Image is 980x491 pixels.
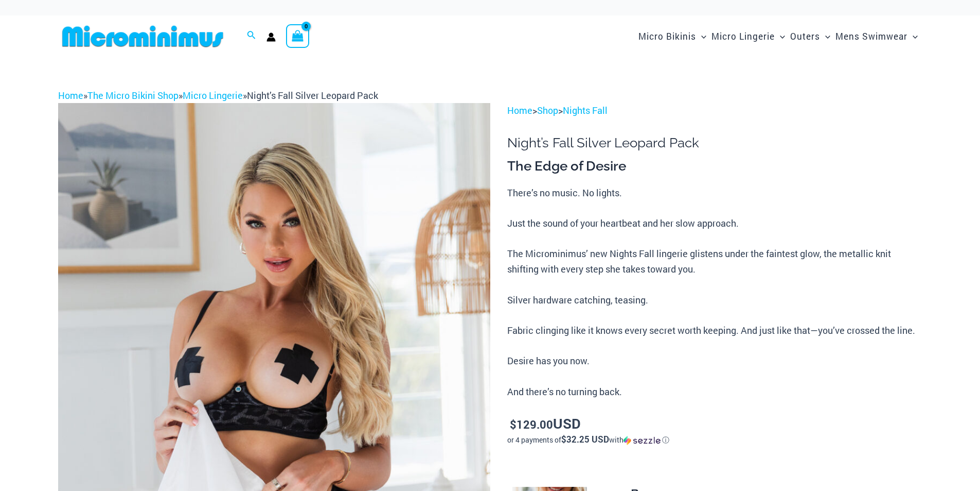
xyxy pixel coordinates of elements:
a: Mens SwimwearMenu ToggleMenu Toggle [833,21,920,52]
a: Shop [537,104,558,116]
span: Mens Swimwear [835,23,907,49]
img: MM SHOP LOGO FLAT [58,25,227,48]
bdi: 129.00 [510,417,553,432]
span: » » » [58,89,378,101]
span: Menu Toggle [820,23,830,49]
p: There’s no music. No lights. Just the sound of your heartbeat and her slow approach. The Micromin... [507,185,922,400]
a: Home [58,89,83,101]
span: Outers [790,23,820,49]
span: Micro Bikinis [638,23,696,49]
span: Menu Toggle [775,23,785,49]
p: USD [507,416,922,432]
h3: The Edge of Desire [507,158,922,175]
span: Night’s Fall Silver Leopard Pack [247,89,378,101]
a: Search icon link [247,29,256,43]
a: Home [507,104,532,116]
h1: Night’s Fall Silver Leopard Pack [507,135,922,151]
a: Account icon link [266,32,276,42]
a: Micro LingerieMenu ToggleMenu Toggle [709,21,788,52]
a: Micro BikinisMenu ToggleMenu Toggle [636,21,709,52]
span: $32.25 USD [561,433,609,445]
span: Micro Lingerie [711,23,775,49]
a: View Shopping Cart, empty [286,24,310,48]
span: $ [510,417,516,432]
nav: Site Navigation [634,19,922,54]
span: Menu Toggle [696,23,706,49]
a: Micro Lingerie [183,89,243,101]
p: > > [507,103,922,118]
img: Sezzle [623,436,661,445]
span: Menu Toggle [907,23,918,49]
a: Nights Fall [563,104,608,116]
div: or 4 payments of$32.25 USDwithSezzle Click to learn more about Sezzle [507,435,922,445]
div: or 4 payments of with [507,435,922,445]
a: The Micro Bikini Shop [87,89,179,101]
a: OutersMenu ToggleMenu Toggle [788,21,833,52]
